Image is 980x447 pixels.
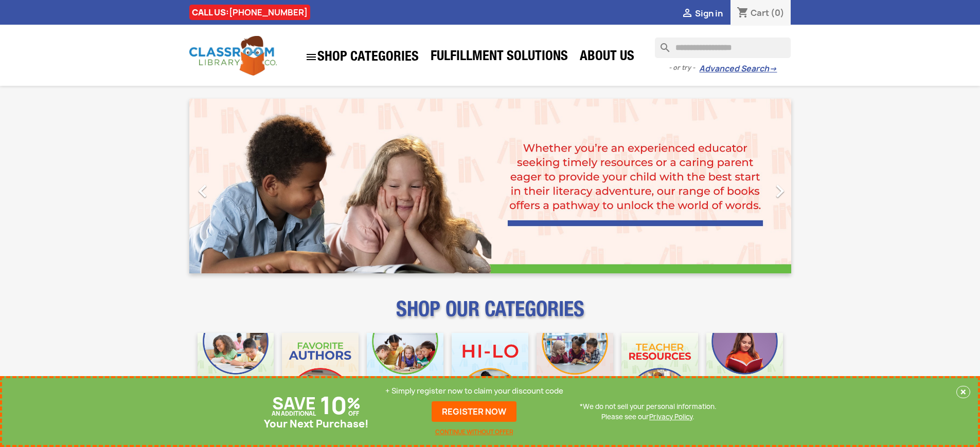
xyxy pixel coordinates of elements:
a: Advanced Search→ [699,64,777,74]
img: CLC_Bulk_Mobile.jpg [198,333,274,409]
ul: Carousel container [189,99,791,273]
span: - or try - [669,63,699,73]
a: Next [701,99,791,273]
span: Sign in [695,8,723,19]
a:  Sign in [681,8,723,19]
span: (0) [771,7,785,18]
input: Search [655,38,791,58]
i:  [190,178,216,204]
div: CALL US: [189,5,310,20]
img: CLC_Fiction_Nonfiction_Mobile.jpg [537,333,613,409]
i:  [767,178,793,204]
span: Cart [751,7,769,18]
a: About Us [575,47,639,68]
i: search [655,38,667,50]
img: CLC_Phonics_And_Decodables_Mobile.jpg [367,333,443,409]
a: Fulfillment Solutions [425,47,573,68]
i: shopping_cart [737,7,749,20]
a: Previous [189,99,280,273]
a: [PHONE_NUMBER] [229,7,308,18]
img: CLC_HiLo_Mobile.jpg [452,333,528,409]
img: Classroom Library Company [189,36,277,76]
a: SHOP CATEGORIES [300,46,424,68]
img: CLC_Teacher_Resources_Mobile.jpg [621,333,698,409]
p: SHOP OUR CATEGORIES [189,306,791,325]
i:  [681,8,693,20]
span: → [769,64,777,74]
img: CLC_Dyslexia_Mobile.jpg [706,333,783,409]
img: CLC_Favorite_Authors_Mobile.jpg [282,333,359,409]
i:  [305,51,317,63]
